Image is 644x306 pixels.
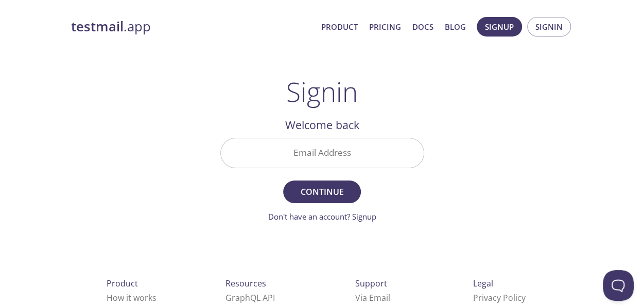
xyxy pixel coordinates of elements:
a: Don't have an account? Signup [268,211,376,222]
button: Signup [477,17,522,37]
h1: Signin [286,76,358,107]
span: Signin [535,20,563,33]
a: Blog [445,20,466,33]
a: testmail.app [71,18,313,35]
a: Pricing [369,20,401,33]
button: Signin [527,17,571,37]
a: How it works [107,292,156,303]
span: Legal [473,278,493,289]
span: Product [107,278,138,289]
span: Signup [485,20,514,33]
a: Product [321,20,358,33]
span: Resources [225,278,266,289]
a: Docs [412,20,433,33]
button: Continue [283,181,360,203]
iframe: Help Scout Beacon - Open [603,270,634,301]
a: Via Email [355,292,390,303]
span: Continue [294,185,349,199]
a: GraphQL API [225,292,275,303]
span: Support [355,278,387,289]
strong: testmail [71,17,124,35]
h2: Welcome back [220,116,424,134]
a: Privacy Policy [473,292,526,303]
